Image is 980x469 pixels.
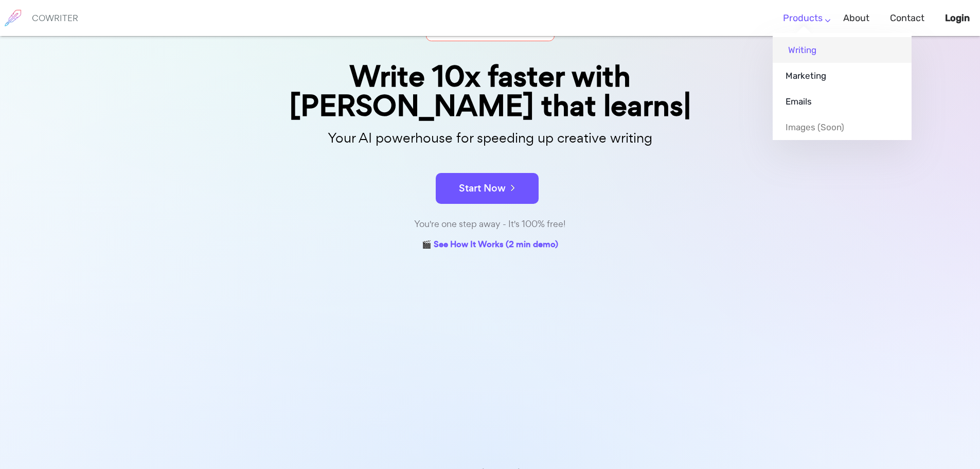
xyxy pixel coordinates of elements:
[773,63,912,89] a: Marketing
[773,37,912,63] a: Writing
[890,3,924,33] a: Contact
[32,13,78,23] h6: COWRITER
[436,173,539,204] button: Start Now
[945,3,970,33] a: Login
[233,127,747,149] p: Your AI powerhouse for speeding up creative writing
[783,3,823,33] a: Products
[843,3,869,33] a: About
[233,62,747,120] div: Write 10x faster with [PERSON_NAME] that learns
[233,217,747,232] div: You're one step away - It's 100% free!
[945,12,970,24] b: Login
[773,89,912,114] a: Emails
[422,237,558,253] a: 🎬 See How It Works (2 min demo)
